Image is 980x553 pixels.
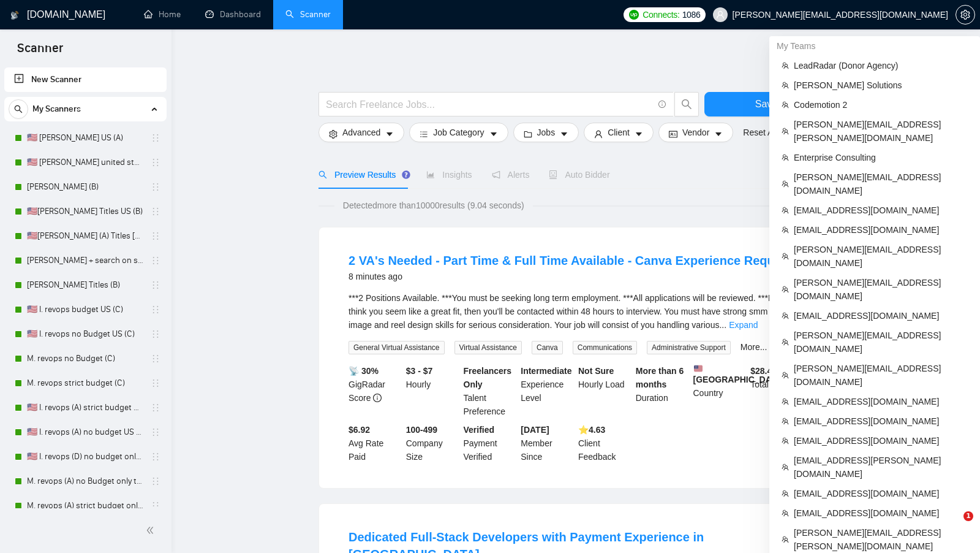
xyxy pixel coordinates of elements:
[675,99,698,110] span: search
[27,395,143,420] a: 🇺🇸 I. revops (A) strict budget US only titles
[794,204,968,217] span: [EMAIL_ADDRESS][DOMAIN_NAME]
[461,423,519,463] div: Payment Verified
[782,253,789,260] span: team
[794,414,968,428] span: [EMAIL_ADDRESS][DOMAIN_NAME]
[794,454,968,481] span: [EMAIL_ADDRESS][PERSON_NAME][DOMAIN_NAME]
[956,10,975,20] a: setting
[334,199,533,212] span: Detected more than 10000 results (9.04 seconds)
[489,129,498,139] span: caret-down
[748,364,805,418] div: Total Spent
[741,342,767,352] a: More...
[349,291,803,332] div: ***2 Positions Available. ***You must be seeking long term employment. ***All applications will b...
[27,150,143,175] a: 🇺🇸 [PERSON_NAME] united states (B)
[729,320,758,330] a: Expand
[782,490,789,497] span: team
[151,403,160,413] span: holder
[349,341,445,354] span: General Virtual Assistance
[27,126,143,150] a: 🇺🇸 [PERSON_NAME] US (A)
[518,364,576,418] div: Experience Level
[433,126,484,139] span: Job Category
[404,364,461,418] div: Hourly
[464,366,512,389] b: Freelancers Only
[963,511,973,521] span: 1
[151,427,160,437] span: holder
[573,341,637,354] span: Communications
[205,9,261,20] a: dashboardDashboard
[518,423,576,463] div: Member Since
[151,182,160,192] span: holder
[401,169,412,180] div: Tooltip anchor
[578,366,614,376] b: Not Sure
[329,129,337,139] span: setting
[743,126,777,139] a: Reset All
[349,425,370,435] b: $6.92
[151,256,160,265] span: holder
[151,329,160,339] span: holder
[151,452,160,462] span: holder
[782,82,789,89] span: team
[782,338,789,346] span: team
[714,129,723,139] span: caret-down
[956,10,974,20] span: setting
[27,322,143,346] a: 🇺🇸 I. revops no Budget US (C)
[782,62,789,69] span: team
[420,129,428,139] span: bars
[454,341,522,354] span: Virtual Assistance
[349,254,797,267] a: 2 VA's Needed - Part Time & Full Time Available - Canva Experience Required
[635,129,643,139] span: caret-down
[151,305,160,315] span: holder
[151,476,160,486] span: holder
[151,158,160,167] span: holder
[27,297,143,322] a: 🇺🇸 I. revops budget US (C)
[782,207,789,214] span: team
[537,126,556,139] span: Jobs
[27,469,143,494] a: M. revops (A) no Budget only titles
[694,364,703,373] img: 🇺🇸
[938,511,968,541] iframe: Intercom live chat
[426,170,435,179] span: area-chart
[576,423,633,463] div: Client Feedback
[549,170,557,179] span: robot
[782,101,789,109] span: team
[682,126,709,139] span: Vendor
[492,170,530,180] span: Alerts
[27,224,143,248] a: 🇺🇸[PERSON_NAME] (A) Titles [GEOGRAPHIC_DATA]
[404,423,461,463] div: Company Size
[794,362,968,389] span: [PERSON_NAME][EMAIL_ADDRESS][DOMAIN_NAME]
[27,494,143,518] a: M. revops (A) strict budget only titles
[782,372,789,379] span: team
[346,364,404,418] div: GigRadar Score
[794,78,968,92] span: [PERSON_NAME] Solutions
[782,226,789,234] span: team
[794,309,968,322] span: [EMAIL_ADDRESS][DOMAIN_NAME]
[9,99,28,119] button: search
[7,39,73,65] span: Scanner
[794,98,968,112] span: Codemotion 2
[633,364,691,418] div: Duration
[794,506,968,520] span: [EMAIL_ADDRESS][DOMAIN_NAME]
[346,423,404,463] div: Avg Rate Paid
[794,276,968,303] span: [PERSON_NAME][EMAIL_ADDRESS][DOMAIN_NAME]
[794,59,968,72] span: LeadRadar (Donor Agency)
[151,133,160,143] span: holder
[32,97,81,121] span: My Scanners
[794,526,968,553] span: [PERSON_NAME][EMAIL_ADDRESS][PERSON_NAME][DOMAIN_NAME]
[594,129,603,139] span: user
[658,123,733,142] button: idcardVendorcaret-down
[27,346,143,371] a: M. revops no Budget (C)
[27,248,143,273] a: [PERSON_NAME] + search on skills (B)
[782,398,789,405] span: team
[750,366,777,376] b: $ 28.4k
[349,366,379,376] b: 📡 30%
[782,536,789,543] span: team
[578,425,605,435] b: ⭐️ 4.63
[349,293,790,330] span: ***2 Positions Available. ***You must be seeking long term employment. ***All applications will b...
[682,8,701,21] span: 1086
[704,92,828,116] button: Save
[461,364,519,418] div: Talent Preference
[693,364,785,384] b: [GEOGRAPHIC_DATA]
[719,320,726,330] span: ...
[4,67,167,92] li: New Scanner
[636,366,684,389] b: More than 6 months
[782,509,789,517] span: team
